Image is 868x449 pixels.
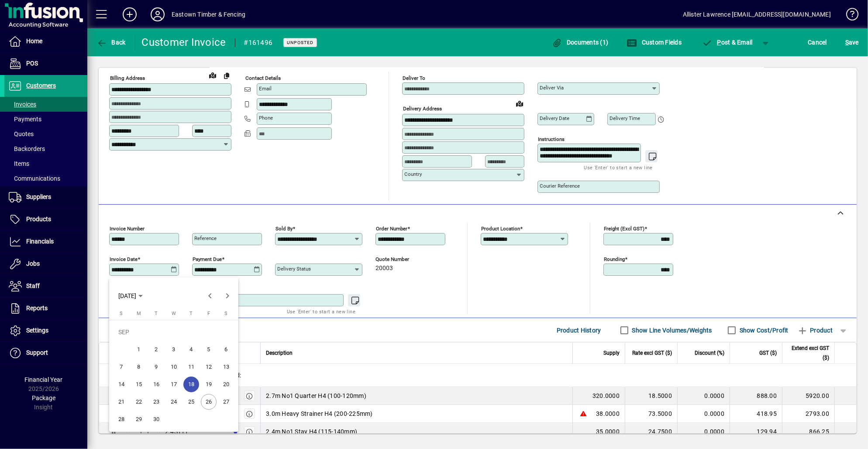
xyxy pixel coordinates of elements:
span: 26 [201,394,217,410]
button: Tue Sep 02 2025 [148,341,165,358]
button: Tue Sep 16 2025 [148,376,165,393]
span: 14 [114,377,129,392]
span: 5 [201,342,217,357]
span: 21 [114,394,129,410]
span: 10 [166,359,182,375]
button: Sat Sep 06 2025 [217,341,235,358]
span: 24 [166,394,182,410]
button: Sun Sep 07 2025 [113,358,130,376]
button: Tue Sep 30 2025 [148,411,165,428]
span: 4 [183,342,199,357]
span: 17 [166,377,182,392]
span: 22 [131,394,147,410]
button: Previous month [201,287,219,305]
span: M [137,311,141,316]
button: Fri Sep 12 2025 [200,358,217,376]
button: Sun Sep 28 2025 [113,411,130,428]
span: 2 [148,342,164,357]
span: 11 [183,359,199,375]
button: Mon Sep 29 2025 [130,411,148,428]
span: S [225,311,228,316]
span: 15 [131,377,147,392]
span: 25 [183,394,199,410]
span: 9 [148,359,164,375]
button: Tue Sep 09 2025 [148,358,165,376]
button: Sun Sep 21 2025 [113,393,130,411]
span: 3 [166,342,182,357]
button: Thu Sep 18 2025 [183,376,200,393]
span: T [155,311,158,316]
span: 16 [148,377,164,392]
span: [DATE] [118,292,136,299]
button: Mon Sep 08 2025 [130,358,148,376]
button: Wed Sep 03 2025 [165,341,183,358]
button: Choose month and year [115,288,146,304]
button: Thu Sep 04 2025 [183,341,200,358]
span: 19 [201,377,217,392]
button: Wed Sep 24 2025 [165,393,183,411]
td: SEP [113,323,235,341]
button: Thu Sep 25 2025 [183,393,200,411]
span: 18 [183,377,199,392]
span: 23 [148,394,164,410]
span: 30 [148,411,164,427]
button: Next month [219,287,236,305]
button: Mon Sep 15 2025 [130,376,148,393]
button: Tue Sep 23 2025 [148,393,165,411]
span: 6 [218,342,234,357]
button: Wed Sep 10 2025 [165,358,183,376]
span: 8 [131,359,147,375]
button: Sat Sep 20 2025 [217,376,235,393]
button: Fri Sep 05 2025 [200,341,217,358]
button: Mon Sep 01 2025 [130,341,148,358]
button: Fri Sep 26 2025 [200,393,217,411]
button: Sat Sep 27 2025 [217,393,235,411]
span: 7 [114,359,129,375]
span: W [172,311,176,316]
button: Sun Sep 14 2025 [113,376,130,393]
span: S [120,311,123,316]
span: F [207,311,210,316]
span: 28 [114,411,129,427]
button: Mon Sep 22 2025 [130,393,148,411]
span: T [190,311,193,316]
button: Wed Sep 17 2025 [165,376,183,393]
span: 12 [201,359,217,375]
span: 20 [218,377,234,392]
span: 13 [218,359,234,375]
span: 1 [131,342,147,357]
span: 29 [131,411,147,427]
button: Sat Sep 13 2025 [217,358,235,376]
button: Thu Sep 11 2025 [183,358,200,376]
button: Fri Sep 19 2025 [200,376,217,393]
span: 27 [218,394,234,410]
